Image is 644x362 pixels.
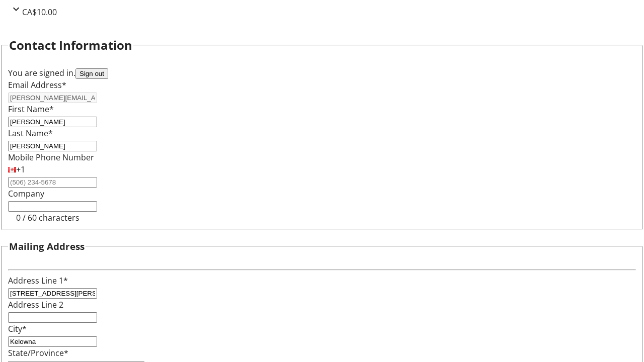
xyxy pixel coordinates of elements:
[8,336,97,347] input: City
[9,239,85,253] h3: Mailing Address
[8,347,68,358] label: State/Province*
[8,177,97,188] input: (506) 234-5678
[8,67,636,79] div: You are signed in.
[9,36,132,54] h2: Contact Information
[8,79,66,90] label: Email Address*
[75,68,108,79] button: Sign out
[8,288,97,299] input: Address
[8,323,27,334] label: City*
[22,7,57,18] span: CA$10.00
[8,152,94,163] label: Mobile Phone Number
[8,275,68,286] label: Address Line 1*
[16,212,79,223] tr-character-limit: 0 / 60 characters
[8,104,54,115] label: First Name*
[8,188,44,199] label: Company
[8,128,53,139] label: Last Name*
[8,299,63,310] label: Address Line 2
